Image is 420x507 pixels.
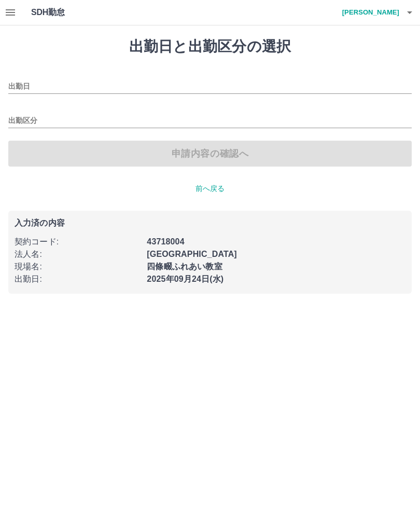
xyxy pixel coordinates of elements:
[15,248,141,261] p: 法人名 :
[147,275,223,283] b: 2025年09月24日(水)
[8,38,412,56] h1: 出勤日と出勤区分の選択
[15,273,141,285] p: 出勤日 :
[147,237,184,246] b: 43718004
[15,219,405,227] p: 入力済の内容
[8,183,412,194] p: 前へ戻る
[15,236,141,248] p: 契約コード :
[147,250,237,258] b: [GEOGRAPHIC_DATA]
[147,262,222,271] b: 四條畷ふれあい教室
[15,261,141,273] p: 現場名 :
